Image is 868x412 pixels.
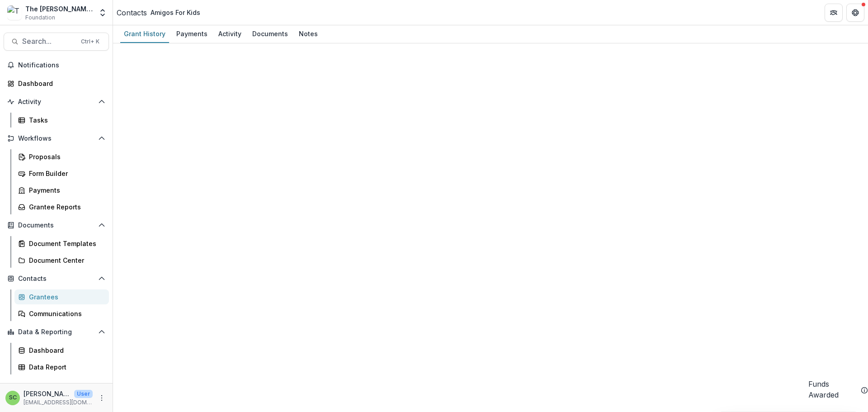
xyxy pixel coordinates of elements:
[29,346,102,355] div: Dashboard
[215,27,245,40] div: Activity
[14,149,109,164] a: Proposals
[151,8,200,17] div: Amigos For Kids
[29,292,102,302] div: Grantees
[29,169,102,178] div: Form Builder
[4,33,109,51] button: Search...
[18,222,94,229] span: Documents
[18,98,94,106] span: Activity
[4,325,109,339] button: Open Data & Reporting
[22,37,75,46] span: Search...
[215,25,245,43] a: Activity
[14,183,109,198] a: Payments
[18,79,102,88] div: Dashboard
[74,390,93,398] p: User
[14,289,109,304] a: Grantees
[173,27,211,40] div: Payments
[96,4,109,22] button: Open entity switcher
[4,271,109,286] button: Open Contacts
[295,27,321,40] div: Notes
[25,14,55,22] span: Foundation
[14,199,109,214] a: Grantee Reports
[96,393,107,403] button: More
[4,131,109,146] button: Open Workflows
[7,5,22,20] img: The Brunetti Foundation
[117,6,204,19] nav: breadcrumb
[846,4,864,22] button: Get Help
[120,27,169,40] div: Grant History
[120,25,169,43] a: Grant History
[79,37,101,47] div: Ctrl + K
[825,4,843,22] button: Partners
[14,113,109,128] a: Tasks
[29,309,102,318] div: Communications
[29,185,102,195] div: Payments
[25,4,93,14] div: The [PERSON_NAME] Foundation
[24,398,93,407] p: [EMAIL_ADDRESS][DOMAIN_NAME]
[4,58,109,72] button: Notifications
[18,62,105,69] span: Notifications
[18,328,94,336] span: Data & Reporting
[29,239,102,248] div: Document Templates
[14,343,109,358] a: Dashboard
[14,360,109,374] a: Data Report
[173,25,211,43] a: Payments
[4,95,109,109] button: Open Activity
[29,362,102,372] div: Data Report
[4,218,109,232] button: Open Documents
[29,202,102,212] div: Grantee Reports
[14,306,109,321] a: Communications
[18,275,94,283] span: Contacts
[29,115,102,125] div: Tasks
[14,166,109,181] a: Form Builder
[808,379,857,400] h2: Funds Awarded
[249,27,292,40] div: Documents
[29,256,102,265] div: Document Center
[249,25,292,43] a: Documents
[14,236,109,251] a: Document Templates
[295,25,321,43] a: Notes
[18,135,94,142] span: Workflows
[24,389,71,398] p: [PERSON_NAME]
[9,395,17,401] div: Sonia Cavalli
[4,76,109,91] a: Dashboard
[29,152,102,161] div: Proposals
[14,253,109,268] a: Document Center
[117,7,147,18] a: Contacts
